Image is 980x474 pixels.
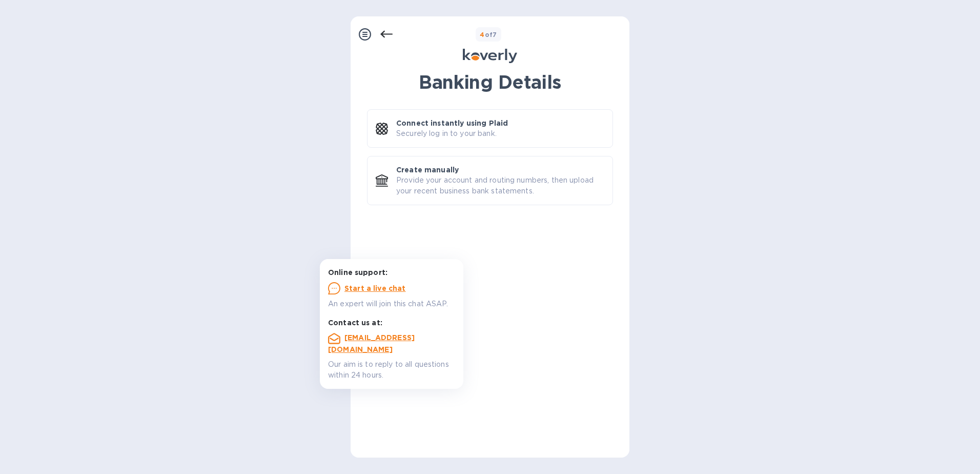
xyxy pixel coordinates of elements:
p: Provide your account and routing numbers, then upload your recent business bank statements. [396,175,604,196]
h1: Banking Details [367,71,613,93]
p: Connect instantly using Plaid [396,118,508,128]
b: Online support: [328,268,387,276]
a: [EMAIL_ADDRESS][DOMAIN_NAME] [328,333,415,353]
u: Start a live chat [344,284,406,292]
b: of 7 [480,31,497,38]
button: Create manuallyProvide your account and routing numbers, then upload your recent business bank st... [367,156,613,205]
p: Create manually [396,165,459,175]
p: Our aim is to reply to all questions within 24 hours. [328,359,455,381]
p: Securely log in to your bank. [396,128,497,139]
span: 4 [480,31,484,38]
b: Contact us at: [328,319,382,327]
p: An expert will join this chat ASAP. [328,299,455,309]
button: Connect instantly using PlaidSecurely log in to your bank. [367,109,613,148]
